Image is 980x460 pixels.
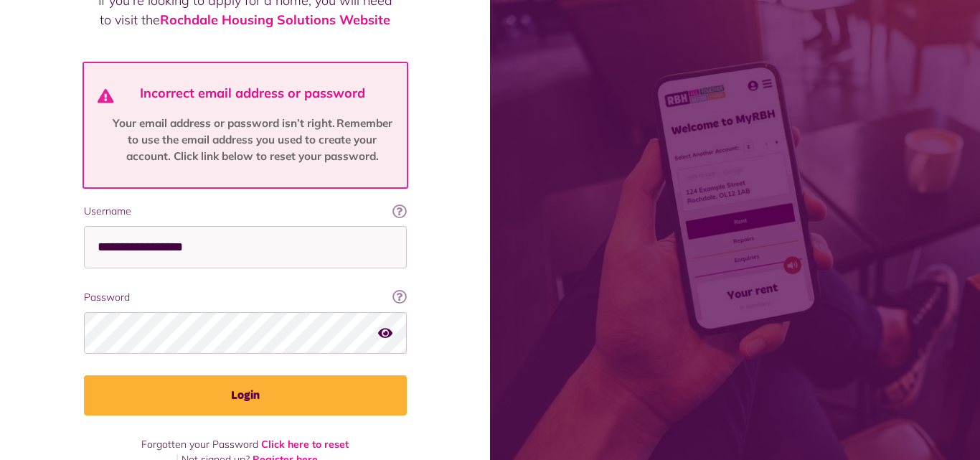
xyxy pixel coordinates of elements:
[84,204,407,219] label: Username
[141,438,258,451] span: Forgotten your Password
[261,438,349,451] a: Click here to reset
[106,85,398,101] h4: Incorrect email address or password
[84,290,407,305] label: Password
[106,116,398,165] p: Your email address or password isn’t right. Remember to use the email address you used to create ...
[84,375,407,416] button: Login
[160,11,390,28] a: Rochdale Housing Solutions Website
